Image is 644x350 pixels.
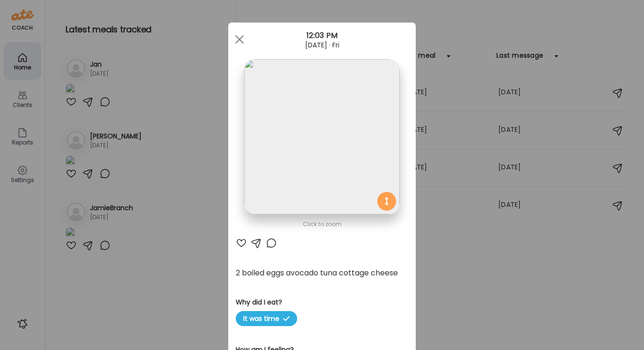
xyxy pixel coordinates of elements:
[244,59,399,214] img: images%2FgxsDnAh2j9WNQYhcT5jOtutxUNC2%2FZII4JxJ9jY9vLpvHKKM0%2Fwu3FjdCGH7Xi7CQnVc5M_1080
[236,267,408,279] div: 2 boiled eggs avocado tuna cottage cheese
[236,311,297,326] span: It was time
[236,297,408,307] h3: Why did I eat?
[236,219,408,230] div: Click to zoom
[228,41,416,49] div: [DATE] · Fri
[228,30,416,41] div: 12:03 PM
